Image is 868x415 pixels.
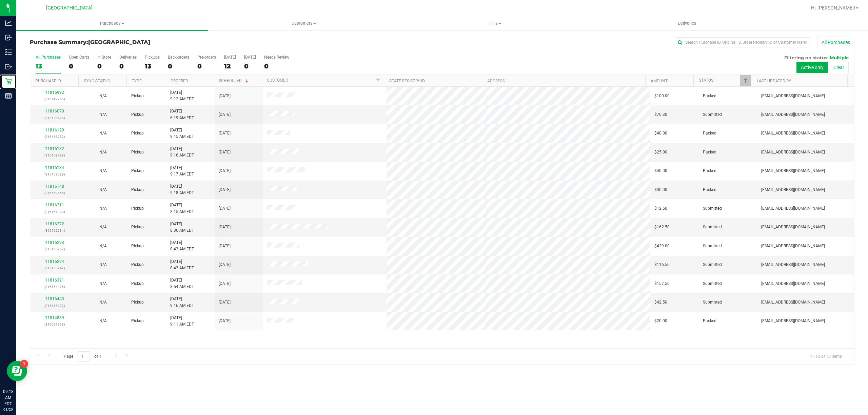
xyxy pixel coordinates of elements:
a: Ordered [171,79,188,83]
span: $162.50 [654,224,670,230]
span: Pickup [131,205,144,212]
span: 1 - 13 of 13 items [805,351,847,361]
span: Deliveries [669,20,706,26]
p: (316163242) [34,265,75,271]
a: Filter [740,75,751,86]
p: (316163257) [34,246,75,252]
div: 0 [244,62,256,70]
span: Packed [703,93,716,99]
div: 12 [224,62,236,70]
h3: Purchase Summary: [30,39,305,45]
button: All Purchases [817,37,854,48]
span: Not Applicable [99,187,107,192]
input: 1 [78,351,90,362]
span: Pickup [131,243,144,249]
a: 11816132 [45,146,64,151]
span: [DATE] 9:12 AM EDT [170,89,194,102]
span: [DATE] 8:15 AM EDT [170,202,194,215]
span: Pickup [131,224,144,230]
span: [DATE] [219,224,231,230]
p: (316165232) [34,303,75,309]
span: $116.50 [654,262,670,268]
span: Packed [703,318,716,324]
span: Submitted [703,299,722,306]
a: 11816443 [45,296,64,301]
div: Back-orders [168,55,189,60]
span: [DATE] [219,111,231,118]
a: Filter [373,75,384,86]
a: 11816134 [45,165,64,170]
span: Customers [208,20,399,26]
span: [GEOGRAPHIC_DATA] [46,5,93,11]
button: N/A [99,130,107,137]
button: N/A [99,318,107,324]
span: [DATE] 9:17 AM EDT [170,165,194,178]
a: 11816293 [45,240,64,245]
span: Packed [703,187,716,193]
a: Customers [208,16,399,30]
div: [DATE] [244,55,256,60]
span: [EMAIL_ADDRESS][DOMAIN_NAME] [761,168,825,174]
span: Page of 1 [58,351,107,362]
span: [EMAIL_ADDRESS][DOMAIN_NAME] [761,187,825,193]
div: All Purchases [36,55,61,60]
div: Open Carts [69,55,89,60]
div: 0 [264,62,289,70]
span: Not Applicable [99,94,107,98]
span: [DATE] [219,93,231,99]
span: $70.30 [654,111,667,118]
span: Not Applicable [99,262,107,267]
a: 11816129 [45,128,64,132]
inline-svg: Retail [5,78,12,85]
span: [DATE] [219,187,231,193]
p: (316156175) [34,115,75,121]
iframe: Resource center [7,361,27,381]
a: 11814839 [45,315,64,320]
span: [EMAIL_ADDRESS][DOMAIN_NAME] [761,93,825,99]
span: Not Applicable [99,112,107,117]
span: [DATE] [219,205,231,212]
a: Purchases [16,16,208,30]
span: [EMAIL_ADDRESS][DOMAIN_NAME] [761,243,825,249]
button: N/A [99,168,107,174]
span: Not Applicable [99,225,107,229]
p: (316159028) [34,171,75,178]
span: $40.00 [654,130,667,137]
span: Pickup [131,318,144,324]
inline-svg: Inventory [5,49,12,56]
span: Not Applicable [99,318,107,323]
span: [EMAIL_ADDRESS][DOMAIN_NAME] [761,149,825,155]
span: Submitted [703,111,722,118]
span: [EMAIL_ADDRESS][DOMAIN_NAME] [761,318,825,324]
button: N/A [99,93,107,99]
div: 0 [197,62,216,70]
span: [EMAIL_ADDRESS][DOMAIN_NAME] [761,205,825,212]
button: N/A [99,224,107,230]
span: [EMAIL_ADDRESS][DOMAIN_NAME] [761,130,825,137]
span: [EMAIL_ADDRESS][DOMAIN_NAME] [761,262,825,268]
p: (316091913) [34,321,75,328]
span: Not Applicable [99,168,107,173]
span: Pickup [131,93,144,99]
span: $12.50 [654,205,667,212]
span: Submitted [703,205,722,212]
span: $40.00 [654,168,667,174]
p: 09:18 AM EDT [3,389,13,407]
span: Submitted [703,224,722,230]
span: Purchases [16,20,208,26]
span: Pickup [131,262,144,268]
button: N/A [99,187,107,193]
span: Packed [703,168,716,174]
a: 11816294 [45,259,64,264]
span: $42.50 [654,299,667,306]
span: [DATE] 8:54 AM EDT [170,277,194,290]
div: 0 [97,62,111,70]
span: [EMAIL_ADDRESS][DOMAIN_NAME] [761,111,825,118]
th: Address [482,75,645,87]
inline-svg: Outbound [5,63,12,70]
input: Search Purchase ID, Original ID, State Registry ID or Customer Name... [675,37,810,47]
span: Not Applicable [99,281,107,286]
span: $20.00 [654,318,667,324]
a: Type [132,79,142,83]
